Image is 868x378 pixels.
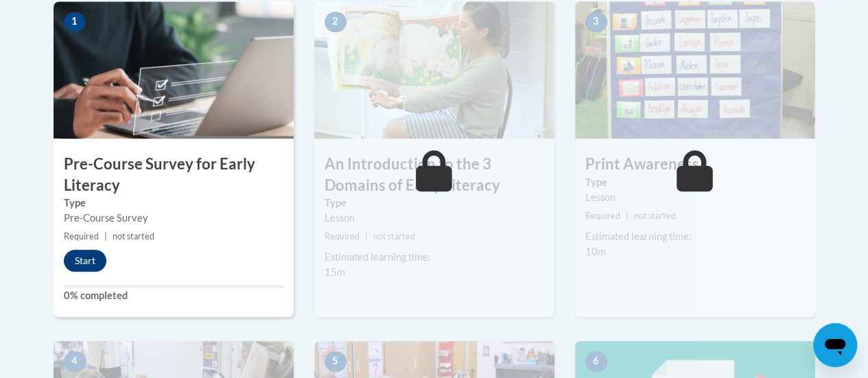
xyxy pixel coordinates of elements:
span: | [365,231,368,241]
h3: Print Awareness [575,154,815,175]
span: | [626,211,629,221]
img: Course Image [575,1,815,139]
span: not started [373,231,415,241]
span: not started [113,231,154,241]
div: Estimated learning time: [325,250,544,265]
div: Estimated learning time: [585,229,805,244]
span: 3 [585,12,607,32]
span: not started [634,211,676,221]
span: 5 [325,351,347,372]
img: Course Image [54,1,294,139]
span: | [104,231,107,241]
label: Type [64,196,283,211]
label: Type [585,175,805,190]
div: Lesson [585,190,805,205]
label: 0% completed [64,288,283,303]
span: 10m [585,246,606,257]
span: 1 [64,12,86,32]
span: Required [585,211,620,221]
span: Required [64,231,99,241]
iframe: Button to launch messaging window [813,323,857,367]
img: Course Image [314,1,554,139]
label: Type [325,196,544,211]
button: Start [64,250,106,272]
span: 6 [585,351,607,372]
h3: Pre-Course Survey for Early Literacy [54,154,294,196]
span: 2 [325,12,347,32]
div: Lesson [325,211,544,226]
span: 4 [64,351,86,372]
span: Required [325,231,360,241]
span: 15m [325,266,345,278]
h3: An Introduction to the 3 Domains of Early Literacy [314,154,554,196]
div: Pre-Course Survey [64,211,283,226]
